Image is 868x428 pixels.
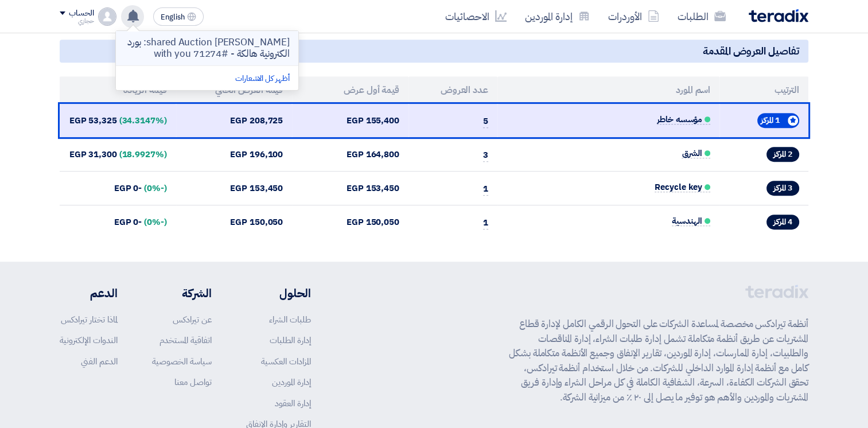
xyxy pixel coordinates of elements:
td: -0 EGP [60,171,176,205]
div: الحساب [69,9,94,18]
td: 150,050 EGP [176,205,293,239]
span: 1 [483,216,488,229]
li: الشركة [152,285,212,302]
span: (-0%) [144,216,167,228]
a: الندوات الإلكترونية [60,334,118,347]
th: اسم المورد [497,76,719,104]
li: الدعم [60,285,118,302]
td: 31,300 EGP [60,137,176,171]
td: 164,800 EGP [292,137,408,171]
li: الحلول [246,285,311,302]
h5: تفاصيل العروض المقدمة [60,40,808,62]
a: لماذا تختار تيرادكس [61,313,118,326]
a: سياسة الخصوصية [152,355,212,368]
a: عن تيرادكس [173,313,212,326]
td: 196,100 EGP [176,137,293,171]
a: أظهر كل الاشعارات [235,72,289,84]
td: 153,450 EGP [292,171,408,205]
img: profile_test.png [98,7,116,26]
a: الأوردرات [599,3,668,30]
a: اتفاقية المستخدم [159,334,212,347]
a: تواصل معنا [174,376,212,388]
a: الاحصائيات [436,3,516,30]
td: 153,450 EGP [176,171,293,205]
a: إدارة الطلبات [270,334,311,347]
span: Recycle key [655,182,710,192]
span: English [161,13,185,21]
span: مؤسسه خاطر [657,115,710,124]
span: الهندسية [672,216,710,226]
span: 2 المركز [768,150,798,158]
a: إدارة العقود [275,397,311,410]
span: 1 [483,182,488,196]
button: English [153,7,204,26]
th: الترتيب [719,76,808,104]
p: أنظمة تيرادكس مخصصة لمساعدة الشركات على التحول الرقمي الكامل لإدارة قطاع المشتريات عن طريق أنظمة ... [509,317,808,404]
span: 4 المركز [768,218,798,226]
a: إدارة الموردين [272,376,311,388]
a: إدارة الموردين [516,3,599,30]
td: 150,050 EGP [292,205,408,239]
span: 3 المركز [768,184,798,192]
th: قيمة أول عرض [292,76,408,104]
div: حجازي [60,18,94,24]
td: 155,400 EGP [292,104,408,138]
th: عدد العروض [408,76,497,104]
span: (-0%) [144,182,167,194]
a: طلبات الشراء [269,313,311,326]
span: الشرق [682,149,710,158]
td: -0 EGP [60,205,176,239]
a: الدعم الفني [81,355,118,368]
a: الطلبات [668,3,735,30]
img: Teradix logo [749,9,808,22]
td: 53,325 EGP [60,104,176,138]
span: 3 [483,149,488,162]
span: 1 المركز [758,116,785,124]
td: 208,725 EGP [176,104,293,138]
span: 5 [483,115,488,128]
span: (34.3147%) [119,114,167,127]
a: المزادات العكسية [261,355,311,368]
span: (18.9927%) [119,148,167,161]
th: قيمه الزياده [60,76,176,104]
p: [PERSON_NAME] shared Auction: بورد الكترونية هالكة - #71274 with you [125,37,289,60]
